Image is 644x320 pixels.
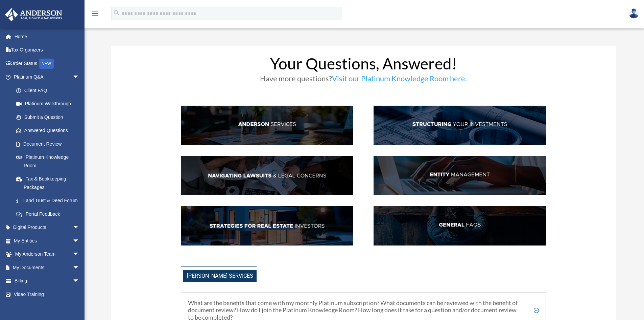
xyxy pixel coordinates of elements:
a: Land Trust & Deed Forum [9,194,90,208]
span: arrow_drop_down [73,234,86,248]
span: arrow_drop_down [73,261,86,275]
a: Platinum Walkthrough [9,97,90,111]
img: User Pic [629,8,639,18]
img: StratsRE_hdr [181,206,353,246]
a: My Entitiesarrow_drop_down [5,234,90,248]
a: Portal Feedback [9,207,90,221]
img: StructInv_hdr [374,106,546,145]
img: NavLaw_hdr [181,156,353,195]
span: arrow_drop_down [73,221,86,235]
a: My Documentsarrow_drop_down [5,261,90,274]
a: Tax Organizers [5,43,90,57]
i: search [113,9,120,17]
a: Visit our Platinum Knowledge Room here. [332,74,467,86]
a: Video Training [5,287,90,301]
img: Anderson Advisors Platinum Portal [3,8,64,21]
a: Home [5,30,90,43]
a: Billingarrow_drop_down [5,274,90,288]
h3: Have more questions? [181,75,546,86]
img: AndServ_hdr [181,106,353,145]
a: Document Review [9,137,90,151]
div: NEW [39,59,54,69]
img: EntManag_hdr [374,156,546,195]
span: [PERSON_NAME] Services [183,270,257,282]
span: arrow_drop_down [73,248,86,261]
a: menu [91,12,99,18]
a: My Anderson Teamarrow_drop_down [5,248,90,261]
a: Client FAQ [9,84,86,97]
a: Order StatusNEW [5,57,90,70]
span: arrow_drop_down [73,274,86,288]
a: Platinum Knowledge Room [9,151,90,172]
a: Answered Questions [9,124,90,137]
i: menu [91,9,99,18]
img: GenFAQ_hdr [374,206,546,246]
a: Digital Productsarrow_drop_down [5,221,90,234]
a: Platinum Q&Aarrow_drop_down [5,70,90,84]
a: Submit a Question [9,110,90,124]
span: arrow_drop_down [73,70,86,84]
h1: Your Questions, Answered! [181,56,546,75]
a: Tax & Bookkeeping Packages [9,172,90,194]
